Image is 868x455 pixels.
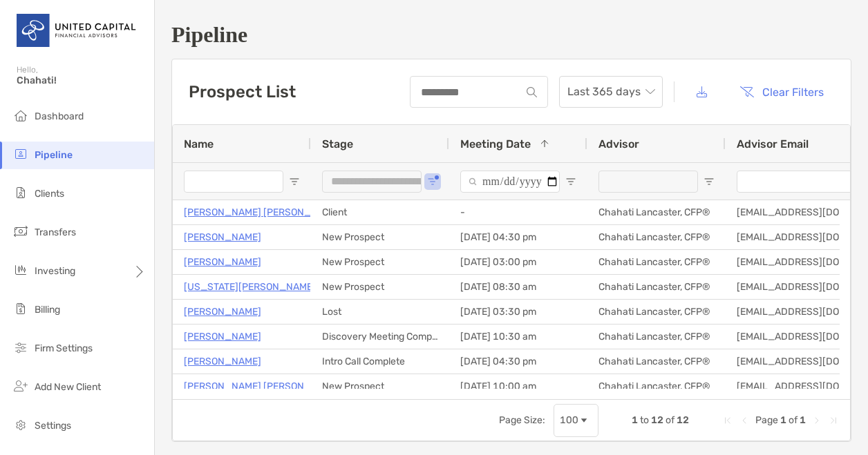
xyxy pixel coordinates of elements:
div: Intro Call Complete [311,349,449,374]
span: Billing [35,304,60,316]
button: Open Filter Menu [427,176,438,187]
input: Name Filter Input [184,171,283,193]
img: dashboard icon [12,107,29,124]
div: 100 [560,414,578,426]
div: [DATE] 10:00 am [449,374,587,398]
img: input icon [527,87,537,97]
a: [US_STATE][PERSON_NAME] [184,278,316,296]
span: of [666,414,674,426]
a: [PERSON_NAME] [PERSON_NAME] [184,204,341,221]
h3: Prospect List [189,82,296,101]
span: Advisor Email [737,137,809,151]
div: [DATE] 04:30 pm [449,349,587,374]
span: Meeting Date [460,137,531,151]
div: - [449,200,587,224]
span: 1 [800,414,806,426]
span: 1 [632,414,638,426]
div: First Page [722,415,733,426]
div: Chahati Lancaster, CFP® [587,325,726,349]
div: Chahati Lancaster, CFP® [587,374,726,398]
div: New Prospect [311,225,449,249]
div: [DATE] 03:30 pm [449,300,587,324]
img: settings icon [12,416,29,433]
span: Dashboard [35,110,84,122]
div: [DATE] 03:00 pm [449,250,587,274]
span: Advisor [598,137,639,151]
button: Open Filter Menu [565,176,576,187]
img: clients icon [12,184,29,201]
div: New Prospect [311,374,449,398]
img: billing icon [12,300,29,317]
div: Chahati Lancaster, CFP® [587,349,726,374]
div: Client [311,200,449,224]
div: Previous Page [739,415,750,426]
span: Transfers [35,226,76,238]
span: of [789,414,798,426]
div: Last Page [828,415,839,426]
div: New Prospect [311,250,449,274]
div: Chahati Lancaster, CFP® [587,250,726,274]
img: United Capital Logo [17,6,138,55]
h1: Pipeline [171,22,851,48]
span: 1 [780,414,786,426]
span: Chahati! [17,75,146,86]
a: [PERSON_NAME] [184,328,261,345]
button: Clear Filters [729,77,834,107]
span: Name [184,137,214,151]
span: Settings [35,420,71,432]
div: New Prospect [311,275,449,299]
a: [PERSON_NAME] [184,229,261,246]
div: Next Page [811,415,822,426]
div: Chahati Lancaster, CFP® [587,300,726,324]
span: Clients [35,188,64,200]
img: transfers icon [12,223,29,240]
img: pipeline icon [12,146,29,162]
img: add_new_client icon [12,378,29,394]
span: Investing [35,265,75,277]
div: Chahati Lancaster, CFP® [587,200,726,224]
a: [PERSON_NAME] [184,303,261,320]
img: investing icon [12,262,29,278]
a: [PERSON_NAME] [PERSON_NAME] [184,378,341,395]
span: to [640,414,649,426]
div: Page Size [554,404,598,437]
div: Lost [311,300,449,324]
button: Open Filter Menu [704,176,715,187]
div: [DATE] 04:30 pm [449,225,587,249]
div: Discovery Meeting Complete [311,325,449,349]
span: Add New Client [35,381,101,393]
a: [PERSON_NAME] [184,353,261,370]
input: Meeting Date Filter Input [460,171,560,193]
a: [PERSON_NAME] [184,253,261,271]
div: Page Size: [499,414,545,426]
span: 12 [677,414,689,426]
span: Last 365 days [567,77,654,107]
div: Chahati Lancaster, CFP® [587,225,726,249]
img: firm-settings icon [12,339,29,356]
div: [DATE] 10:30 am [449,325,587,349]
button: Open Filter Menu [289,176,300,187]
span: Pipeline [35,149,73,161]
span: Page [755,414,778,426]
span: Firm Settings [35,342,93,354]
div: Chahati Lancaster, CFP® [587,275,726,299]
span: Stage [322,137,353,151]
span: 12 [651,414,663,426]
div: [DATE] 08:30 am [449,275,587,299]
